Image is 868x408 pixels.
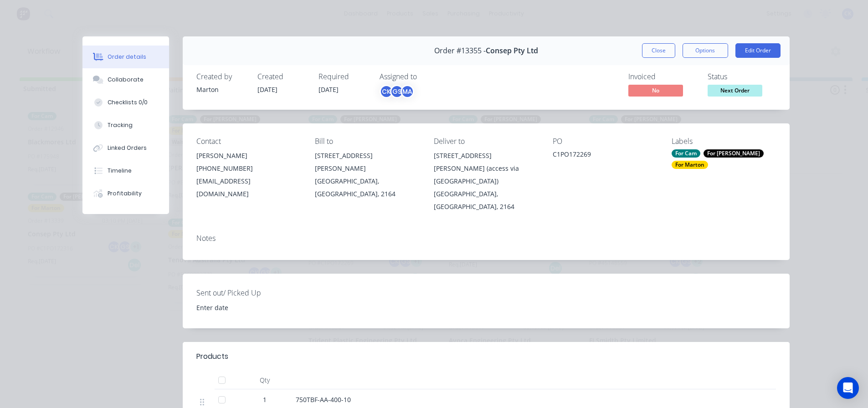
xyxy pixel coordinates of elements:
[196,85,247,94] div: Marton
[108,53,146,61] div: Order details
[196,287,310,298] label: Sent out/ Picked Up
[196,149,301,162] div: [PERSON_NAME]
[434,137,538,146] div: Deliver to
[735,43,781,58] button: Edit Order
[196,175,301,200] div: [EMAIL_ADDRESS][DOMAIN_NAME]
[672,161,708,169] div: For Marton
[318,85,339,94] span: [DATE]
[434,46,486,55] span: Order #13355 -
[380,85,414,98] button: CKGSMA
[82,114,169,137] button: Tracking
[683,43,728,58] button: Options
[486,46,538,55] span: Consep Pty Ltd
[708,85,762,96] span: Next Order
[296,395,351,404] span: 750TBF-AA-400-10
[196,72,247,81] div: Created by
[434,149,538,188] div: [STREET_ADDRESS][PERSON_NAME] (access via [GEOGRAPHIC_DATA])
[434,149,538,213] div: [STREET_ADDRESS][PERSON_NAME] (access via [GEOGRAPHIC_DATA])[GEOGRAPHIC_DATA], [GEOGRAPHIC_DATA],...
[108,167,132,175] div: Timeline
[108,144,147,152] div: Linked Orders
[628,72,697,81] div: Invoiced
[196,137,301,146] div: Contact
[82,46,169,68] button: Order details
[704,149,764,158] div: For [PERSON_NAME]
[708,72,776,81] div: Status
[237,371,292,389] div: Qty
[257,72,308,81] div: Created
[190,301,303,314] input: Enter date
[315,149,419,200] div: [STREET_ADDRESS][PERSON_NAME][GEOGRAPHIC_DATA], [GEOGRAPHIC_DATA], 2164
[82,68,169,91] button: Collaborate
[257,85,277,94] span: [DATE]
[263,395,267,404] span: 1
[837,377,859,399] div: Open Intercom Messenger
[390,85,404,98] div: GS
[318,72,369,81] div: Required
[380,72,471,81] div: Assigned to
[315,175,419,200] div: [GEOGRAPHIC_DATA], [GEOGRAPHIC_DATA], 2164
[196,162,301,175] div: [PHONE_NUMBER]
[196,351,228,362] div: Products
[642,43,675,58] button: Close
[108,121,133,129] div: Tracking
[82,137,169,159] button: Linked Orders
[82,182,169,205] button: Profitability
[553,149,657,162] div: C1PO172269
[108,76,144,84] div: Collaborate
[628,85,683,96] span: No
[315,137,419,146] div: Bill to
[315,149,419,175] div: [STREET_ADDRESS][PERSON_NAME]
[401,85,414,98] div: MA
[82,159,169,182] button: Timeline
[196,149,301,200] div: [PERSON_NAME][PHONE_NUMBER][EMAIL_ADDRESS][DOMAIN_NAME]
[672,149,700,158] div: For Cam
[380,85,393,98] div: CK
[434,188,538,213] div: [GEOGRAPHIC_DATA], [GEOGRAPHIC_DATA], 2164
[672,137,776,146] div: Labels
[82,91,169,114] button: Checklists 0/0
[553,137,657,146] div: PO
[708,85,762,98] button: Next Order
[108,189,142,198] div: Profitability
[196,234,776,243] div: Notes
[108,98,148,107] div: Checklists 0/0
